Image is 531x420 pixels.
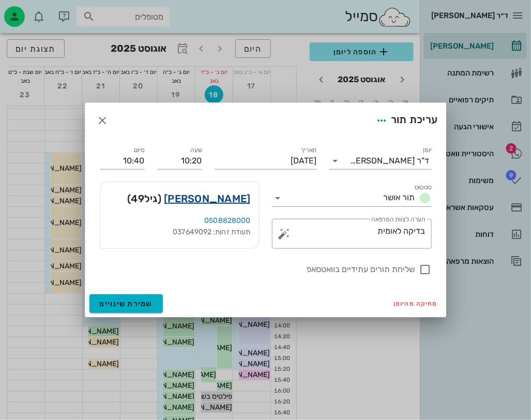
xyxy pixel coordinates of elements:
label: שליחת תורים עתידיים בוואטסאפ [100,264,415,275]
button: שמירת שינויים [89,294,163,313]
button: מחיקה מהיומן [390,296,442,311]
a: 0508828000 [205,216,251,225]
div: ד"ר [PERSON_NAME] [351,156,430,166]
a: [PERSON_NAME] [164,190,250,207]
div: תעודת זהות: 037649092 [109,227,251,238]
div: סטטוסתור אושר [272,190,432,206]
label: סיום [134,146,145,154]
label: הערה לצוות המרפאה [371,216,425,223]
span: 49 [131,192,145,205]
label: שעה [190,146,202,154]
label: סטטוס [415,184,432,191]
span: תור אושר [384,192,415,202]
label: יומן [423,146,432,154]
span: מחיקה מהיומן [394,300,438,307]
label: תאריך [300,146,317,154]
div: עריכת תור [372,111,437,130]
div: יומןד"ר [PERSON_NAME] [329,153,432,169]
span: (גיל ) [127,190,161,207]
span: שמירת שינויים [100,299,153,308]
